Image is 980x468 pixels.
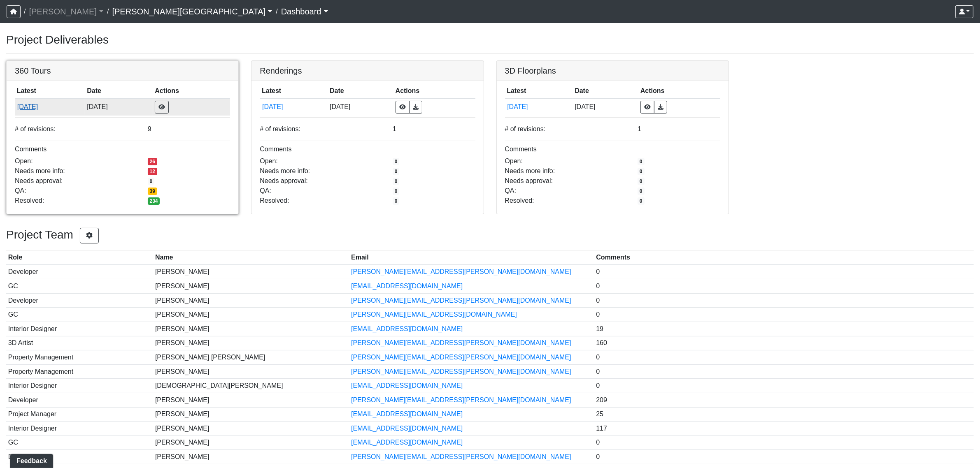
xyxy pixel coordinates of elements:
a: [PERSON_NAME][EMAIL_ADDRESS][PERSON_NAME][DOMAIN_NAME] [351,339,571,346]
td: Interior Designer [6,322,153,336]
td: [PERSON_NAME] [153,336,349,350]
th: Name [153,250,349,265]
td: 0 [594,308,974,322]
h3: Project Team [6,228,974,243]
td: Property Management [6,350,153,365]
td: [PERSON_NAME] [153,436,349,450]
td: 0 [594,293,974,308]
td: fzcy8kXHbzMa4Uub1XsNdB [260,98,328,116]
td: Developer [6,450,153,464]
td: [PERSON_NAME] [PERSON_NAME] [153,350,349,365]
td: GC [6,308,153,322]
a: [PERSON_NAME] [29,3,104,20]
td: aFerZM29vatiXM9eFe8zm3 [15,98,85,116]
a: [PERSON_NAME][EMAIL_ADDRESS][PERSON_NAME][DOMAIN_NAME] [351,354,571,361]
span: / [272,3,281,20]
td: 3D Artist [6,336,153,350]
span: / [104,3,112,20]
td: 0 [594,379,974,393]
td: [PERSON_NAME] [153,407,349,422]
td: [PERSON_NAME] [153,393,349,407]
a: [EMAIL_ADDRESS][DOMAIN_NAME] [351,382,463,389]
td: 0 [594,350,974,365]
a: Dashboard [281,3,328,20]
button: [DATE] [262,102,326,112]
td: Property Management [6,364,153,379]
td: [PERSON_NAME] [153,364,349,379]
td: GC [6,279,153,294]
td: 0 [594,265,974,279]
td: Developer [6,265,153,279]
td: 25 [594,407,974,422]
td: [DEMOGRAPHIC_DATA][PERSON_NAME] [153,379,349,393]
a: [PERSON_NAME][EMAIL_ADDRESS][PERSON_NAME][DOMAIN_NAME] [351,297,571,304]
td: Developer [6,293,153,308]
td: Project Manager [6,407,153,422]
button: [DATE] [507,102,570,112]
td: 0 [594,450,974,464]
td: GC [6,436,153,450]
td: Interior Designer [6,422,153,436]
td: 160 [594,336,974,350]
td: [PERSON_NAME] [153,422,349,436]
th: Comments [594,250,974,265]
td: 19 [594,322,974,336]
a: [EMAIL_ADDRESS][DOMAIN_NAME] [351,439,463,446]
td: [PERSON_NAME] [153,265,349,279]
a: [PERSON_NAME][EMAIL_ADDRESS][PERSON_NAME][DOMAIN_NAME] [351,396,571,403]
td: [PERSON_NAME] [153,450,349,464]
td: [PERSON_NAME] [153,279,349,294]
td: [PERSON_NAME] [153,308,349,322]
a: [PERSON_NAME][EMAIL_ADDRESS][DOMAIN_NAME] [351,311,517,318]
a: [EMAIL_ADDRESS][DOMAIN_NAME] [351,410,463,417]
a: [EMAIL_ADDRESS][DOMAIN_NAME] [351,283,463,290]
td: 0 [594,279,974,294]
td: 209 [594,393,974,407]
td: [PERSON_NAME] [153,293,349,308]
td: 117 [594,422,974,436]
td: [PERSON_NAME] [153,322,349,336]
td: Interior Designer [6,379,153,393]
td: Developer [6,393,153,407]
a: [EMAIL_ADDRESS][DOMAIN_NAME] [351,425,463,432]
td: otViMk1MQurvXFAFx4N9zg [505,98,573,116]
td: 0 [594,364,974,379]
a: [PERSON_NAME][EMAIL_ADDRESS][PERSON_NAME][DOMAIN_NAME] [351,268,571,275]
span: / [21,3,29,20]
button: [DATE] [17,102,83,112]
a: [PERSON_NAME][GEOGRAPHIC_DATA] [112,3,272,20]
iframe: Ybug feedback widget [6,452,55,468]
td: 0 [594,436,974,450]
th: Email [349,250,594,265]
a: [EMAIL_ADDRESS][DOMAIN_NAME] [351,325,463,332]
a: [PERSON_NAME][EMAIL_ADDRESS][PERSON_NAME][DOMAIN_NAME] [351,453,571,460]
a: [PERSON_NAME][EMAIL_ADDRESS][PERSON_NAME][DOMAIN_NAME] [351,368,571,375]
h3: Project Deliverables [6,33,974,47]
th: Role [6,250,153,265]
